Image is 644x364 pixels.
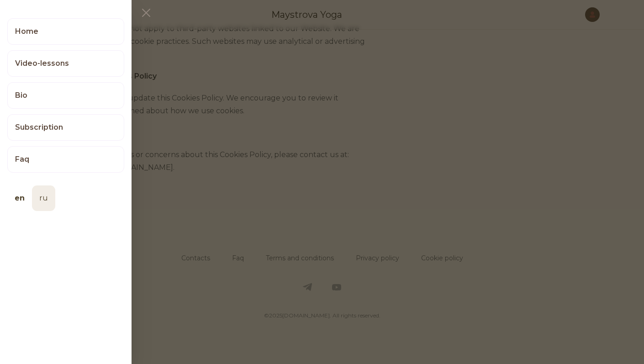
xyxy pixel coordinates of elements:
[7,114,124,141] a: Subscription
[7,146,124,173] a: Faq
[7,82,124,109] a: Bio
[7,18,124,45] a: Home
[7,50,124,77] a: Video-lessons
[32,185,55,211] a: ru
[7,185,32,211] a: en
